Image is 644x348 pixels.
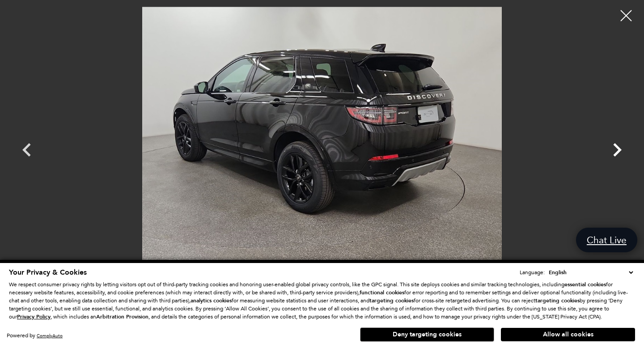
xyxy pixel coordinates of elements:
div: Language: [520,270,545,275]
a: Chat Live [576,228,637,252]
span: Chat Live [582,234,631,246]
div: Previous [13,132,40,172]
strong: targeting cookies [535,297,580,304]
button: Allow all cookies [501,328,635,341]
select: Language Select [547,268,635,277]
span: Your Privacy & Cookies [9,267,87,277]
u: Privacy Policy [17,313,51,320]
strong: essential cookies [564,281,606,288]
a: ComplyAuto [37,333,63,339]
img: New 2025 Santorini Black LAND ROVER S image 11 [54,7,590,276]
div: Next [604,132,631,172]
strong: Arbitration Provision [96,313,148,320]
button: Deny targeting cookies [360,327,494,342]
p: We respect consumer privacy rights by letting visitors opt out of third-party tracking cookies an... [9,280,635,321]
strong: analytics cookies [191,297,232,304]
strong: targeting cookies [369,297,414,304]
strong: functional cookies [360,289,404,296]
div: Powered by [7,333,63,339]
a: Privacy Policy [17,314,51,320]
